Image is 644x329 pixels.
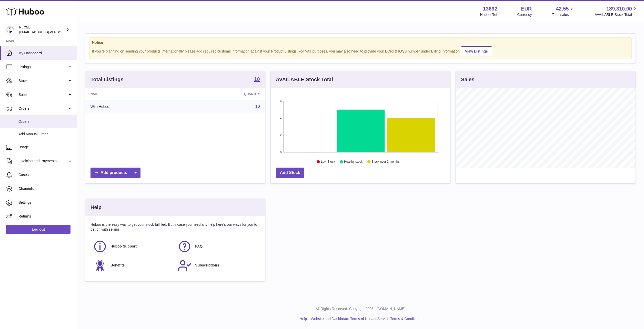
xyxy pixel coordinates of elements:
[461,46,492,56] a: View Listings
[81,306,640,311] p: All Rights Reserved. Copyright 2025 - [DOMAIN_NAME]
[19,30,103,34] span: [EMAIL_ADDRESS][PERSON_NAME][DOMAIN_NAME]
[595,12,638,17] span: AVAILABLE Stock Total
[90,204,102,211] h3: Help
[311,317,371,321] a: Website and Dashboard Terms of Use
[18,172,73,177] span: Cases
[552,5,575,17] a: 42.55 Total sales
[480,12,497,17] div: Huboo Ref
[110,263,125,268] span: Benefits
[90,222,260,232] p: Huboo is the easy way to get your stock fulfilled. But incase you need any help here's our ways f...
[254,77,260,82] strong: 10
[280,117,281,120] text: 4
[280,151,281,154] text: 0
[195,263,219,268] span: Subscriptions
[321,160,335,164] text: Low Stock
[92,40,629,45] strong: Notice
[6,225,71,234] a: Log out
[18,214,73,219] span: Returns
[18,65,67,69] span: Listings
[18,159,67,163] span: Invoicing and Payments
[18,92,67,97] span: Sales
[18,145,73,150] span: Usage
[90,168,140,178] a: Add products
[300,317,307,321] a: Help
[18,78,67,83] span: Stock
[521,5,532,12] strong: EUR
[18,106,67,111] span: Orders
[556,5,569,12] span: 42.55
[344,160,363,164] text: Healthy stock
[6,26,14,34] img: odd.nordahl@nutraq.com
[110,244,137,249] span: Huboo Support
[371,160,399,164] text: Stock over 2 months
[85,88,180,100] th: Name
[309,316,421,321] li: and
[18,200,73,205] span: Settings
[195,244,203,249] span: FAQ
[280,134,281,137] text: 2
[517,12,532,17] div: Currency
[606,5,632,12] span: 189,310.00
[595,5,638,17] a: 189,310.00 AVAILABLE Stock Total
[377,317,421,321] a: Service Terms & Conditions
[280,99,281,102] text: 6
[483,5,497,12] strong: 13692
[552,12,575,17] span: Total sales
[255,104,260,109] a: 10
[178,240,257,253] a: FAQ
[178,259,257,272] a: Subscriptions
[276,168,304,178] a: Add Stock
[18,51,73,56] span: My Dashboard
[180,88,265,100] th: Quantity
[461,76,474,83] h3: Sales
[18,119,73,124] span: Orders
[276,76,333,83] h3: AVAILABLE Stock Total
[92,46,629,56] div: If you're planning on sending your products internationally please add required customs informati...
[254,77,260,83] a: 10
[93,259,173,272] a: Benefits
[90,76,124,83] h3: Total Listings
[19,25,65,35] div: NutraQ
[93,240,173,253] a: Huboo Support
[18,132,73,137] span: Add Manual Order
[18,186,73,191] span: Channels
[85,100,180,113] td: With Huboo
